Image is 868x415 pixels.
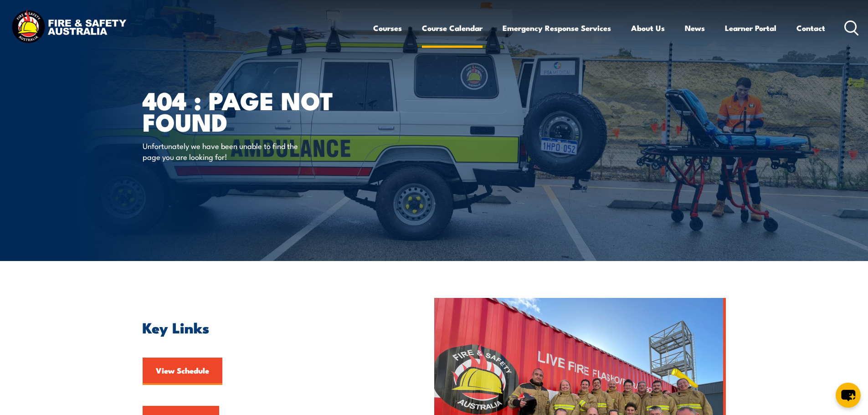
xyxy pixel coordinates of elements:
a: Emergency Response Services [503,16,611,40]
a: About Us [631,16,665,40]
h1: 404 : Page Not Found [143,89,368,132]
button: chat-button [836,383,861,408]
a: Course Calendar [422,16,483,40]
p: Unfortunately we have been unable to find the page you are looking for! [143,140,309,162]
a: Courses [373,16,402,40]
h2: Key Links [143,321,392,333]
a: View Schedule [143,358,222,385]
a: Learner Portal [725,16,776,40]
a: Contact [796,16,825,40]
a: News [685,16,705,40]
